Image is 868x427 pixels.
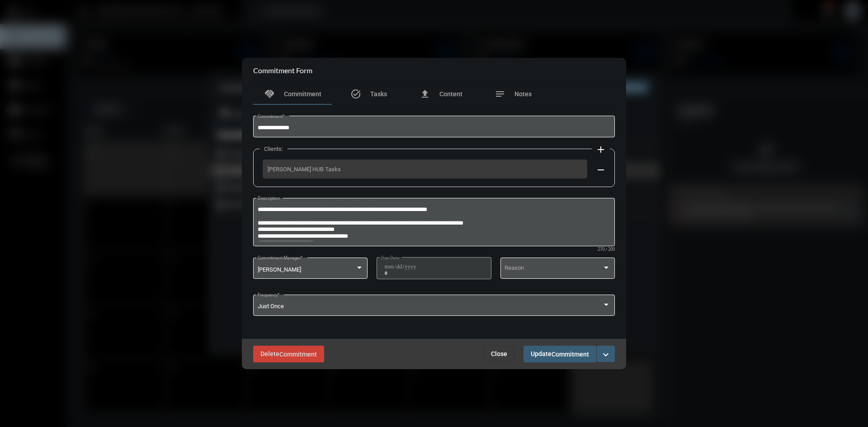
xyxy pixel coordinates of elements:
[253,346,324,362] button: DeleteCommitment
[258,303,284,310] span: Just Once
[600,349,611,360] mat-icon: expand_more
[524,346,596,362] button: UpdateCommitment
[484,346,514,362] button: Close
[279,351,317,358] span: Commitment
[258,266,301,273] span: [PERSON_NAME]
[552,351,589,358] span: Commitment
[598,247,615,252] mat-hint: 270 / 200
[491,350,507,357] span: Close
[420,89,430,99] mat-icon: file_upload
[531,350,589,357] span: Update
[370,90,387,98] span: Tasks
[268,166,582,173] span: [PERSON_NAME] HUB Tasks
[514,90,532,98] span: Notes
[595,144,606,155] mat-icon: add
[439,90,462,98] span: Content
[253,66,312,75] h2: Commitment Form
[284,90,321,98] span: Commitment
[260,350,317,357] span: Delete
[264,89,275,99] mat-icon: handshake
[259,145,288,152] label: Clients:
[350,89,361,99] mat-icon: task_alt
[595,164,606,175] mat-icon: remove
[495,89,505,99] mat-icon: notes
